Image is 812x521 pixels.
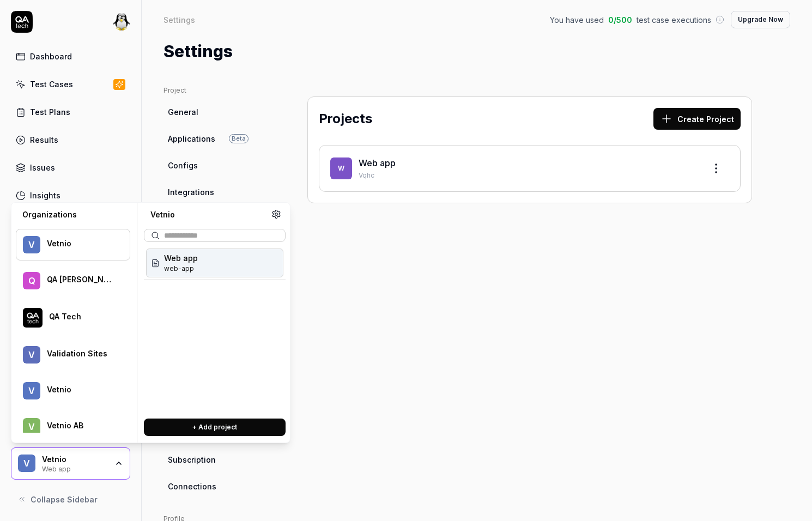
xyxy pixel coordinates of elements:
img: 5eef0e98-4aae-465c-a732-758f13500123.jpeg [113,13,130,31]
div: Issues [30,162,55,173]
a: Connections [163,476,268,496]
a: Web app [359,157,396,168]
a: Test Cases [11,74,130,95]
span: Configs [168,160,198,171]
div: Validation Sites [47,349,116,359]
div: Insights [30,190,60,201]
span: Beta [229,134,249,143]
button: Collapse Sidebar [11,488,130,510]
a: Issues [11,157,130,178]
div: Test Plans [30,106,70,118]
button: Create Project [653,108,741,130]
span: V [23,418,40,435]
span: Collapse Sidebar [31,494,98,505]
button: VVetnio [16,229,130,260]
div: Dashboard [30,51,72,62]
div: Web app [42,464,107,472]
span: V [23,382,40,399]
span: Project ID: Vqhc [164,264,198,274]
img: QA Tech Logo [23,308,43,328]
a: Subscription [163,450,268,470]
span: 0 / 500 [608,14,632,26]
div: Test Cases [30,78,73,90]
span: W [330,157,352,179]
div: Vetnio [47,239,116,249]
button: VValidation Sites [16,339,130,371]
button: + Add project [144,419,286,436]
p: Vqhc [359,171,696,180]
a: General [163,102,268,122]
div: Results [30,134,58,146]
a: Configs [163,155,268,175]
div: Vetnio AB [47,421,116,431]
div: Organizations [16,209,130,220]
div: Vetnio [42,455,107,464]
button: QA Tech LogoQA Tech [16,301,130,335]
a: Organization settings [271,209,281,222]
span: V [23,236,40,253]
h2: Projects [319,109,372,129]
div: Vetnio [47,385,116,395]
a: Dashboard [11,46,130,67]
a: Test Plans [11,101,130,123]
span: Applications [168,133,215,144]
a: ApplicationsBeta [163,129,268,149]
a: Insights [11,185,130,206]
span: Q [23,272,40,289]
button: Upgrade Now [731,11,790,28]
span: V [23,346,40,364]
h1: Settings [163,39,233,64]
span: Connections [168,481,216,492]
span: test case executions [637,14,711,26]
span: Web app [164,252,198,264]
button: VVetnioWeb app [11,447,130,480]
span: V [18,455,35,472]
span: General [168,106,198,118]
button: QQA [PERSON_NAME] [16,265,130,296]
div: QA Erik Test [47,275,116,284]
div: Project [163,86,268,95]
div: Suggestions [144,246,286,410]
a: Results [11,129,130,150]
a: Integrations [163,182,268,202]
div: Vetnio [144,209,271,220]
span: Subscription [168,454,216,465]
button: VVetnio AB [16,411,130,443]
span: Integrations [168,186,214,198]
div: Settings [163,14,195,25]
button: VVetnio [16,375,130,407]
span: You have used [550,14,604,26]
div: QA Tech [49,312,116,322]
